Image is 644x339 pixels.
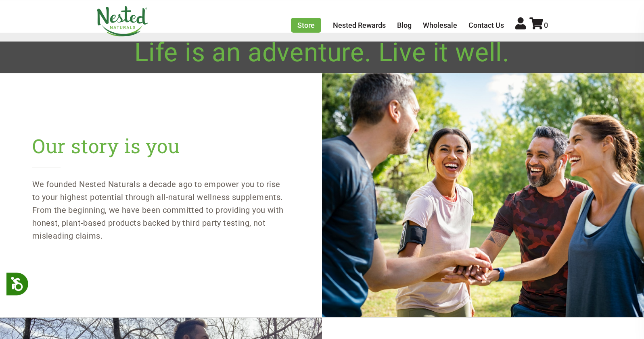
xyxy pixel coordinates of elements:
[529,21,548,29] a: 0
[468,21,504,29] a: Contact Us
[544,21,548,29] span: 0
[333,21,386,29] a: Nested Rewards
[423,21,457,29] a: Wholesale
[32,134,290,168] h2: Our story is you
[397,21,412,29] a: Blog
[322,73,644,317] img: Our story is you
[96,6,148,37] img: Nested Naturals
[291,18,321,33] a: Store
[32,178,290,242] p: We founded Nested Naturals a decade ago to empower you to rise to your highest potential through ...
